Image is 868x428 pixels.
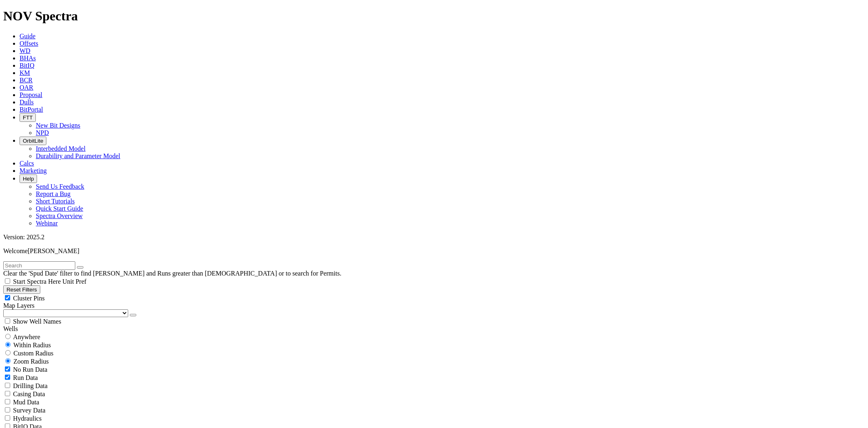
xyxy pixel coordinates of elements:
[13,350,53,357] span: Custom Radius
[62,278,86,285] span: Unit Pref
[20,99,34,106] a: Dulls
[23,115,33,121] span: FTT
[36,152,120,159] a: Durability and Parameter Model
[36,190,70,197] a: Report a Bug
[20,160,34,167] a: Calcs
[3,247,865,255] p: Welcome
[3,302,35,309] span: Map Layers
[13,318,61,325] span: Show Well Names
[20,167,47,174] a: Marketing
[3,285,40,294] button: Reset Filters
[13,295,45,302] span: Cluster Pins
[20,137,46,145] button: OrbitLite
[20,33,35,40] a: Guide
[20,47,31,54] a: WD
[23,138,43,144] span: OrbitLite
[36,122,80,129] a: New Bit Designs
[20,77,33,84] a: BCR
[5,278,10,284] input: Start Spectra Here
[20,84,33,91] a: OAR
[20,113,36,122] button: FTT
[20,55,36,62] a: BHAs
[36,198,75,205] a: Short Tutorials
[36,145,85,152] a: Interbedded Model
[36,129,49,136] a: NPD
[13,382,48,389] span: Drilling Data
[13,333,40,340] span: Anywhere
[20,174,37,183] button: Help
[3,9,865,24] h1: NOV Spectra
[36,205,83,212] a: Quick Start Guide
[3,261,75,270] input: Search
[13,415,42,422] span: Hydraulics
[3,270,341,277] span: Clear the 'Spud Date' filter to find [PERSON_NAME] and Runs greater than [DEMOGRAPHIC_DATA] or to...
[23,176,34,182] span: Help
[36,183,84,190] a: Send Us Feedback
[13,358,49,365] span: Zoom Radius
[13,407,46,414] span: Survey Data
[36,220,58,227] a: Webinar
[13,278,61,285] span: Start Spectra Here
[3,325,865,333] div: Wells
[3,414,865,422] filter-controls-checkbox: Hydraulics Analysis
[20,91,42,98] a: Proposal
[36,212,83,219] a: Spectra Overview
[20,62,34,69] a: BitIQ
[13,399,39,406] span: Mud Data
[20,106,43,113] a: BitPortal
[3,234,865,241] div: Version: 2025.2
[20,40,38,47] a: Offsets
[13,342,51,349] span: Within Radius
[13,366,47,373] span: No Run Data
[13,390,45,397] span: Casing Data
[20,69,30,76] a: KM
[13,374,38,381] span: Run Data
[28,247,79,254] span: [PERSON_NAME]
